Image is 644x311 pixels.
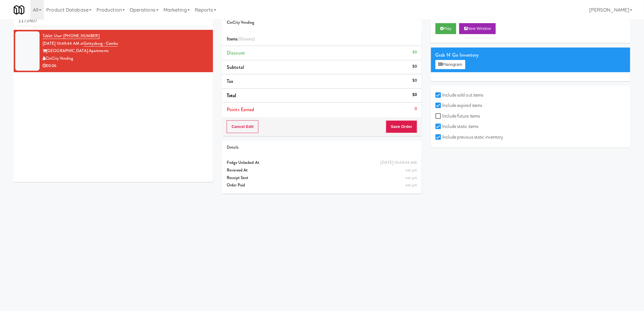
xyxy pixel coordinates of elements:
[227,49,245,56] span: Discount
[436,114,443,119] input: Include future items
[436,122,479,131] label: Include static items
[436,103,443,108] input: Include expired items
[436,111,480,121] label: Include future items
[412,48,417,56] div: $0
[227,20,417,25] h5: CinCity Vending
[386,120,417,133] button: Save Order
[43,55,208,62] div: CinCity Vending
[412,91,417,99] div: $0
[14,30,213,72] li: Tablet User· [PHONE_NUMBER][DATE] 10:49:44 AM atGettysburg - Combo[GEOGRAPHIC_DATA] ApartmentsCin...
[243,35,254,42] ng-pluralize: items
[459,23,496,34] button: New Window
[415,105,417,113] div: 0
[227,167,417,174] div: Reviewed At
[436,90,484,100] label: Include sold out items
[227,159,417,167] div: Fridge Unlocked At
[436,135,443,140] input: Include previous static inventory
[227,64,244,71] span: Subtotal
[436,23,457,34] button: Play
[436,93,443,98] input: Include sold out items
[238,35,255,42] span: (0 )
[227,106,254,113] span: Points Earned
[412,77,417,84] div: $0
[412,63,417,70] div: $0
[43,62,208,70] div: 00:06
[84,41,118,47] a: Gettysburg - Combo
[436,101,482,110] label: Include expired items
[227,120,258,133] button: Cancel Edit
[18,15,208,27] input: Search vision orders
[227,78,233,85] span: Tax
[405,167,417,173] span: not yet
[380,159,417,167] div: [DATE] 10:49:44 AM
[43,47,208,55] div: [GEOGRAPHIC_DATA] Apartments
[405,182,417,188] span: not yet
[43,41,84,46] span: [DATE] 10:49:44 AM at
[43,33,100,39] a: Tablet User· [PHONE_NUMBER]
[436,60,465,69] button: Planogram
[227,144,417,151] div: Details
[227,182,417,189] div: Order Paid
[436,124,443,129] input: Include static items
[227,92,236,99] span: Total
[405,175,417,181] span: not yet
[14,5,24,15] img: Micromart
[436,133,503,142] label: Include previous static inventory
[436,51,626,60] div: Grab N' Go Inventory
[227,35,255,42] span: Items
[61,33,100,39] span: · [PHONE_NUMBER]
[227,174,417,182] div: Receipt Sent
